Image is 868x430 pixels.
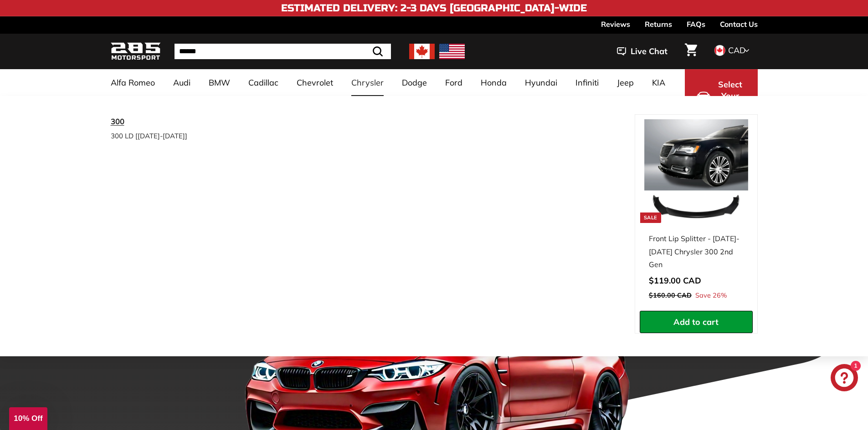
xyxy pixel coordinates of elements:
a: KIA [643,69,674,96]
a: Cadillac [239,69,288,96]
a: Cart [679,36,703,67]
a: Returns [645,16,672,32]
inbox-online-store-chat: Shopify online store chat [828,364,861,394]
a: 300 LD [[DATE]-[DATE]] [111,129,218,142]
span: Add to cart [673,317,719,327]
span: Select Your Vehicle [715,79,746,114]
img: Logo_285_Motorsport_areodynamics_components [111,41,161,62]
input: Search [175,44,391,59]
span: Live Chat [631,46,668,57]
a: Dodge [393,69,436,96]
span: Save 26% [695,290,727,302]
a: Reviews [601,16,630,32]
a: Sale Front Lip Splitter - [DATE]-[DATE] Chrysler 300 2nd Gen Save 26% [640,115,753,311]
a: FAQs [687,16,705,32]
span: $119.00 CAD [649,275,701,286]
a: Audi [164,69,200,96]
a: Infiniti [566,69,608,96]
a: BMW [200,69,239,96]
h4: Estimated Delivery: 2-3 Days [GEOGRAPHIC_DATA]-Wide [281,3,587,14]
button: Add to cart [640,311,753,334]
a: Ford [436,69,472,96]
div: Front Lip Splitter - [DATE]-[DATE] Chrysler 300 2nd Gen [649,232,744,271]
a: Alfa Romeo [102,69,164,96]
span: $160.00 CAD [649,291,692,299]
div: Sale [640,212,661,223]
button: Live Chat [605,40,679,63]
a: Honda [472,69,516,96]
span: CAD [728,45,745,56]
a: Contact Us [720,16,758,32]
span: 10% Off [14,414,42,423]
a: Jeep [608,69,643,96]
a: 300 [111,114,218,129]
a: Chevrolet [288,69,342,96]
div: 10% Off [9,407,47,430]
a: Chrysler [342,69,393,96]
a: Hyundai [516,69,566,96]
